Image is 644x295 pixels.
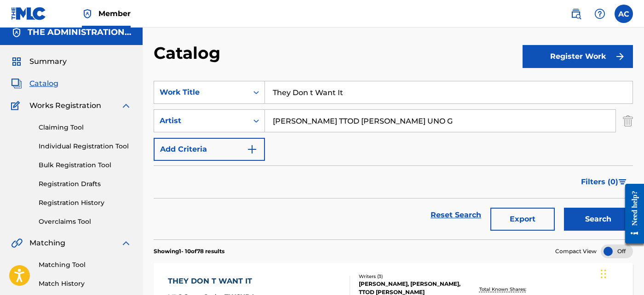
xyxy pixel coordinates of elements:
[601,260,606,288] div: Drag
[575,170,633,193] button: Filters (0)
[121,100,132,111] img: expand
[121,238,132,249] img: expand
[39,198,132,208] a: Registration History
[11,78,22,89] img: Catalog
[29,100,101,111] span: Works Registration
[615,5,633,23] div: User Menu
[490,208,555,231] button: Export
[29,56,67,67] span: Summary
[567,5,585,23] a: Public Search
[82,8,93,19] img: Top Rightsholder
[598,251,644,295] iframe: Chat Widget
[426,205,486,225] a: Reset Search
[160,115,242,126] div: Artist
[39,142,132,151] a: Individual Registration Tool
[29,238,65,249] span: Matching
[11,100,23,111] img: Works Registration
[39,279,132,289] a: Match History
[29,78,58,89] span: Catalog
[618,176,644,250] iframe: Resource Center
[39,260,132,270] a: Matching Tool
[28,27,132,38] h5: THE ADMINISTRATION MP INC
[160,87,242,98] div: Work Title
[39,160,132,170] a: Bulk Registration Tool
[154,247,224,255] p: Showing 1 - 10 of 78 results
[581,176,618,187] span: Filters ( 0 )
[11,78,58,89] a: CatalogCatalog
[615,51,626,62] img: f7272a7cc735f4ea7f67.svg
[39,179,132,189] a: Registration Drafts
[479,286,529,293] p: Total Known Shares:
[154,138,265,161] button: Add Criteria
[168,276,310,287] div: THEY DON T WANT IT
[154,43,225,63] h2: Catalog
[154,81,633,239] form: Search Form
[39,217,132,227] a: Overclaims Tool
[623,109,633,132] img: Delete Criterion
[11,238,23,249] img: Matching
[98,8,131,19] span: Member
[11,27,22,38] img: Accounts
[39,123,132,132] a: Claiming Tool
[11,56,67,67] a: SummarySummary
[247,144,258,155] img: 9d2ae6d4665cec9f34b9.svg
[555,247,597,255] span: Compact View
[564,208,633,231] button: Search
[591,5,609,23] div: Help
[570,8,581,19] img: search
[11,56,22,67] img: Summary
[11,7,46,20] img: MLC Logo
[523,45,633,68] button: Register Work
[594,8,605,19] img: help
[359,273,464,280] div: Writers ( 3 )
